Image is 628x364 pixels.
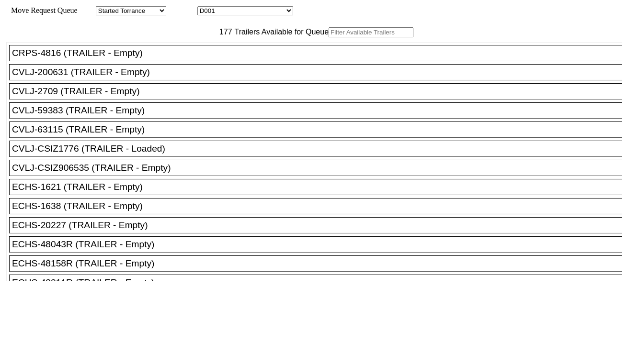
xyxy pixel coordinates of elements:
div: ECHS-20227 (TRAILER - Empty) [12,220,628,231]
input: Filter Available Trailers [329,27,413,37]
span: Area [79,6,94,14]
div: CRPS-4816 (TRAILER - Empty) [12,48,628,58]
span: Location [168,6,195,14]
div: CVLJ-59383 (TRAILER - Empty) [12,105,628,116]
div: ECHS-48158R (TRAILER - Empty) [12,258,628,269]
div: CVLJ-200631 (TRAILER - Empty) [12,67,628,77]
div: ECHS-48043R (TRAILER - Empty) [12,239,628,250]
div: ECHS-1621 (TRAILER - Empty) [12,182,628,192]
div: CVLJ-CSIZ1776 (TRAILER - Loaded) [12,143,628,154]
div: CVLJ-CSIZ906535 (TRAILER - Empty) [12,163,628,173]
span: 177 [215,28,232,36]
div: CVLJ-63115 (TRAILER - Empty) [12,124,628,135]
span: Move Request Queue [6,6,78,14]
div: CVLJ-2709 (TRAILER - Empty) [12,86,628,97]
span: Trailers Available for Queue [232,28,329,36]
div: ECHS-1638 (TRAILER - Empty) [12,201,628,211]
div: ECHS-48211R (TRAILER - Empty) [12,277,628,288]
